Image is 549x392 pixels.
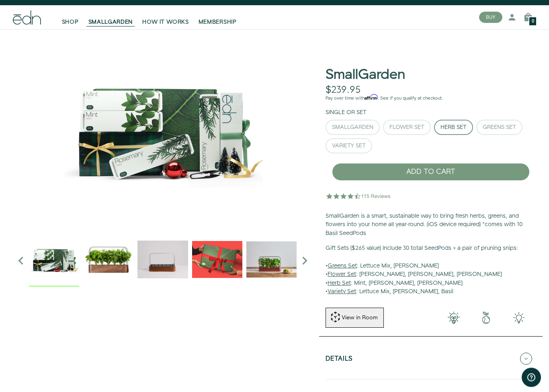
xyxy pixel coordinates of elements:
[62,18,79,27] span: SHOP
[502,312,535,324] img: edn-smallgarden-tech.png
[365,95,378,100] span: Affirm
[84,9,138,27] a: SMALLGARDEN
[326,139,372,154] button: Variety Set
[383,120,431,135] button: Flower Set
[83,235,133,287] div: 1 / 6
[483,125,516,131] div: Greens Set
[326,85,361,96] div: $239.95
[332,163,530,181] button: ADD TO CART
[328,271,356,279] u: Flower Set
[13,253,29,269] i: Previous slide
[246,235,297,287] div: 4 / 6
[194,9,242,27] a: MEMBERSHIP
[522,368,541,388] iframe: Opens a widget where you can find more information
[326,308,384,328] button: View in Room
[341,314,379,322] div: View in Room
[328,288,356,296] u: Variety Set
[326,345,536,373] button: Details
[326,95,536,102] p: Pay over time with . See if you qualify at checkout.
[13,30,313,231] img: edn-holiday-value-herbs-1-square_1000x.png
[137,235,188,287] div: 2 / 6
[476,120,522,135] button: Greens Set
[328,262,357,270] u: Greens Set
[29,235,79,285] img: edn-holiday-value-herbs-1-square_1000x.png
[83,235,133,285] img: Official-EDN-SMALLGARDEN-HERB-HERO-SLV-2000px_1024x.png
[137,235,188,285] img: edn-trim-basil.2021-09-07_14_55_24_1024x.gif
[326,120,380,135] button: SmallGarden
[328,280,351,288] u: Herb Set
[326,68,405,83] h1: SmallGarden
[326,245,536,297] p: • : Lettuce Mix, [PERSON_NAME] • : [PERSON_NAME], [PERSON_NAME], [PERSON_NAME] • : Mint, [PERSON_...
[88,18,133,27] span: SMALLGARDEN
[326,245,518,253] b: Gift Sets ($265 value) Include 30 total SeedPods + a pair of pruning snips:
[326,188,392,204] img: 4.5 star rating
[434,120,473,135] button: Herb Set
[142,18,188,27] span: HOW IT WORKS
[192,235,242,287] div: 3 / 6
[532,20,534,24] span: 0
[246,235,297,285] img: edn-smallgarden-mixed-herbs-table-product-2000px_1024x.jpg
[137,9,193,27] a: HOW IT WORKS
[57,9,84,27] a: SHOP
[389,125,424,131] div: Flower Set
[440,125,467,131] div: Herb Set
[332,143,366,149] div: Variety Set
[192,235,242,285] img: EMAILS_-_Holiday_21_PT1_28_9986b34a-7908-4121-b1c1-9595d1e43abe_1024x.png
[326,212,536,239] p: SmallGarden is a smart, sustainable way to bring fresh herbs, greens, and flowers into your home ...
[297,253,313,269] i: Next slide
[332,125,373,131] div: SmallGarden
[326,356,353,365] h5: Details
[437,312,470,324] img: 001-light-bulb.png
[326,109,367,117] label: Single or Set
[479,12,502,23] button: BUY
[199,18,237,27] span: MEMBERSHIP
[470,312,502,324] img: green-earth.png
